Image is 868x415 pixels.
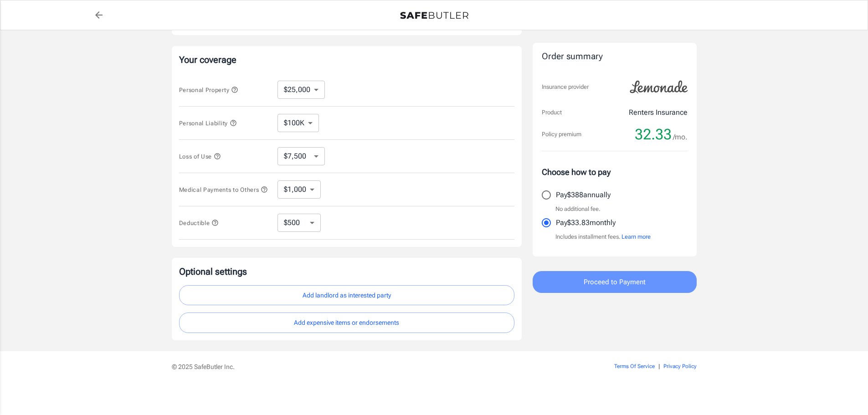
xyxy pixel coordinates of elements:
[179,220,219,226] span: Deductible
[179,186,268,193] span: Medical Payments to Others
[556,190,611,200] p: Pay $388 annually
[179,53,514,66] p: Your coverage
[542,130,581,139] p: Policy premium
[542,166,688,178] p: Choose how to pay
[542,108,562,117] p: Product
[179,217,219,228] button: Deductible
[179,87,238,93] span: Personal Property
[555,232,651,241] p: Includes installment fees.
[179,84,238,95] button: Personal Property
[629,107,688,118] p: Renters Insurance
[625,74,693,100] img: Lemonade
[179,118,237,128] button: Personal Liability
[179,184,268,195] button: Medical Payments to Others
[179,153,221,160] span: Loss of Use
[635,125,672,143] span: 32.33
[172,362,563,371] p: © 2025 SafeButler Inc.
[614,363,655,369] a: Terms Of Service
[621,232,651,241] button: Learn more
[179,265,514,278] p: Optional settings
[556,217,616,228] p: Pay $33.83 monthly
[179,313,514,333] button: Add expensive items or endorsements
[658,363,660,369] span: |
[90,6,108,24] a: back to quotes
[179,151,221,162] button: Loss of Use
[584,276,646,288] span: Proceed to Payment
[555,205,601,214] p: No additional fee.
[533,271,697,293] button: Proceed to Payment
[673,131,688,143] span: /mo.
[179,120,237,127] span: Personal Liability
[179,285,514,306] button: Add landlord as interested party
[400,12,468,19] img: Back to quotes
[542,82,589,92] p: Insurance provider
[663,363,697,369] a: Privacy Policy
[542,50,688,63] div: Order summary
